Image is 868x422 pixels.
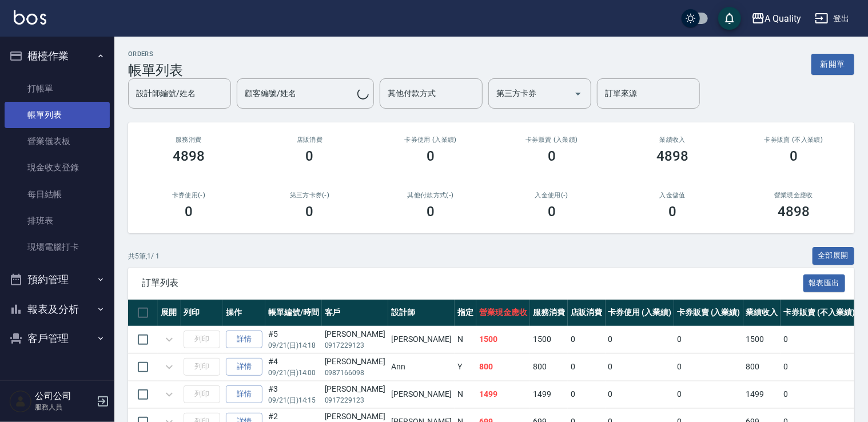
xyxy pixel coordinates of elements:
[5,128,110,154] a: 營業儀表板
[606,326,675,353] td: 0
[747,192,841,199] h2: 營業現金應收
[388,353,455,380] td: Ann
[265,353,322,380] td: #4
[268,368,319,378] p: 09/21 (日) 14:00
[5,102,110,128] a: 帳單列表
[455,326,476,353] td: N
[530,381,568,408] td: 1499
[185,204,193,220] h3: 0
[388,326,455,353] td: [PERSON_NAME]
[325,383,385,395] div: [PERSON_NAME]
[35,391,93,402] h5: 公司公司
[5,208,110,234] a: 排班表
[803,274,846,292] button: 報表匯出
[803,277,846,288] a: 報表匯出
[388,300,455,327] th: 設計師
[226,385,262,403] a: 詳情
[657,148,689,164] h3: 4898
[5,234,110,260] a: 現場電腦打卡
[743,300,781,327] th: 業績收入
[427,204,435,220] h3: 0
[606,300,675,327] th: 卡券使用 (入業績)
[747,7,806,30] button: A Quality
[128,62,183,78] h3: 帳單列表
[325,340,385,351] p: 0917229123
[427,148,435,164] h3: 0
[530,353,568,380] td: 800
[765,11,802,26] div: A Quality
[505,136,599,144] h2: 卡券販賣 (入業績)
[569,85,587,103] button: Open
[5,324,110,353] button: 客戶管理
[265,326,322,353] td: #5
[5,294,110,324] button: 報表及分析
[268,395,319,405] p: 09/21 (日) 14:15
[810,8,854,29] button: 登出
[476,353,530,380] td: 800
[778,204,810,220] h3: 4898
[9,390,32,413] img: Person
[142,277,803,289] span: 訂單列表
[606,381,675,408] td: 0
[606,353,675,380] td: 0
[5,154,110,181] a: 現金收支登錄
[781,353,857,380] td: 0
[384,136,477,144] h2: 卡券使用 (入業績)
[568,381,606,408] td: 0
[476,381,530,408] td: 1499
[790,148,798,164] h3: 0
[263,192,357,199] h2: 第三方卡券(-)
[743,353,781,380] td: 800
[306,204,314,220] h3: 0
[142,192,236,199] h2: 卡券使用(-)
[263,136,357,144] h2: 店販消費
[5,75,110,102] a: 打帳單
[530,300,568,327] th: 服務消費
[388,381,455,408] td: [PERSON_NAME]
[718,7,741,30] button: save
[626,192,720,199] h2: 入金儲值
[142,136,236,144] h3: 服務消費
[325,395,385,405] p: 0917229123
[747,136,841,144] h2: 卡券販賣 (不入業績)
[811,58,854,69] a: 新開單
[265,300,322,327] th: 帳單編號/時間
[781,300,857,327] th: 卡券販賣 (不入業績)
[548,204,556,220] h3: 0
[35,402,93,412] p: 服務人員
[743,326,781,353] td: 1500
[325,368,385,378] p: 0987166098
[674,353,743,380] td: 0
[455,353,476,380] td: Y
[476,326,530,353] td: 1500
[455,300,476,327] th: 指定
[568,353,606,380] td: 0
[322,300,388,327] th: 客戶
[128,50,183,58] h2: ORDERS
[226,358,262,376] a: 詳情
[173,148,205,164] h3: 4898
[268,340,319,351] p: 09/21 (日) 14:18
[325,356,385,368] div: [PERSON_NAME]
[158,300,181,327] th: 展開
[674,326,743,353] td: 0
[781,381,857,408] td: 0
[743,381,781,408] td: 1499
[568,326,606,353] td: 0
[223,300,265,327] th: 操作
[226,331,262,348] a: 詳情
[5,41,110,71] button: 櫃檯作業
[306,148,314,164] h3: 0
[811,54,854,75] button: 新開單
[813,247,855,265] button: 全部展開
[674,381,743,408] td: 0
[548,148,556,164] h3: 0
[568,300,606,327] th: 店販消費
[325,328,385,340] div: [PERSON_NAME]
[14,10,46,25] img: Logo
[384,192,477,199] h2: 其他付款方式(-)
[781,326,857,353] td: 0
[674,300,743,327] th: 卡券販賣 (入業績)
[265,381,322,408] td: #3
[530,326,568,353] td: 1500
